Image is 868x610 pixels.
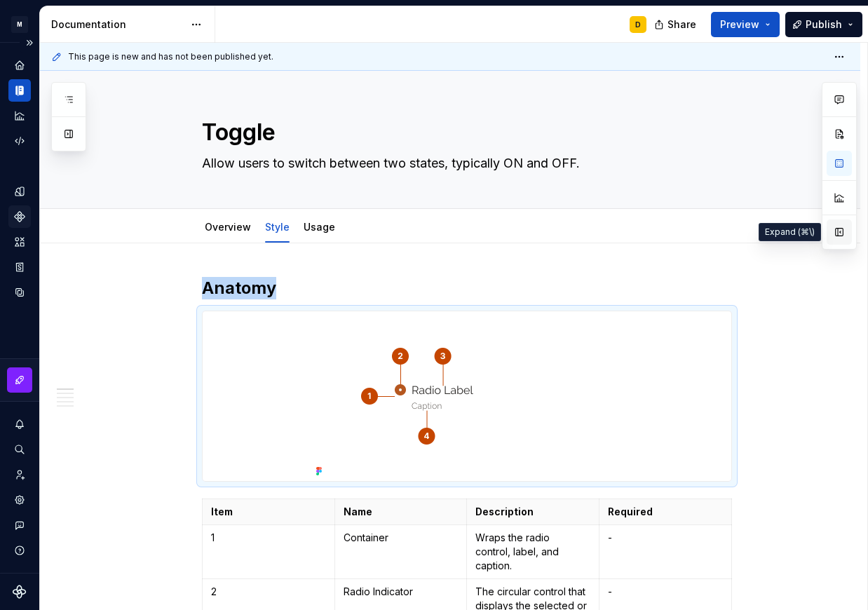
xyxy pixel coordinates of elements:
p: - [608,585,723,599]
a: Analytics [8,104,31,127]
a: Assets [8,231,31,253]
button: Expand sidebar [20,33,39,53]
textarea: Allow users to switch between two states, typically ON and OFF. [199,152,729,175]
a: Usage [304,221,335,233]
a: Components [8,205,31,228]
a: Data sources [8,281,31,304]
a: Overview [205,221,251,233]
p: Description [475,505,590,519]
p: Required [608,505,723,519]
p: 2 [211,585,326,599]
span: Preview [720,18,759,32]
p: - [608,531,723,545]
svg: Supernova Logo [13,585,27,599]
p: Item [211,505,326,519]
a: Style [265,221,290,233]
a: Settings [8,489,31,511]
p: Radio Indicator [344,585,459,599]
div: Expand (⌘\) [759,223,821,241]
div: M [11,16,28,33]
h2: Anatomy [202,277,732,299]
span: Share [667,18,696,32]
div: Style [259,212,295,241]
button: Publish [785,12,862,37]
a: Code automation [8,130,31,152]
button: Contact support [8,514,31,536]
button: Share [647,12,705,37]
p: Name [344,505,459,519]
span: This page is new and has not been published yet. [68,51,273,62]
a: Storybook stories [8,256,31,278]
span: Publish [806,18,842,32]
a: Design tokens [8,180,31,203]
button: M [3,9,36,39]
button: Preview [711,12,780,37]
p: Wraps the radio control, label, and caption. [475,531,590,573]
div: Overview [199,212,257,241]
a: Documentation [8,79,31,102]
button: Search ⌘K [8,438,31,461]
div: D [635,19,641,30]
p: 1 [211,531,326,545]
textarea: Toggle [199,116,729,149]
div: Usage [298,212,341,241]
p: Container [344,531,459,545]
a: Home [8,54,31,76]
img: ddf3180f-3e0d-454d-babc-0144f02b1a70.png [311,311,623,481]
div: Documentation [51,18,184,32]
button: Notifications [8,413,31,435]
a: Invite team [8,463,31,486]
